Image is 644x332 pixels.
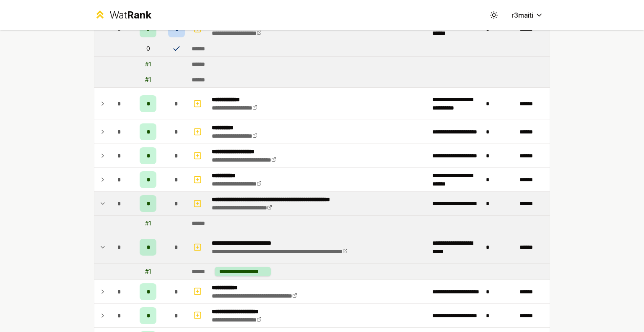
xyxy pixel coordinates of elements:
div: Wat [109,8,151,22]
div: # 1 [145,76,151,84]
button: r3maiti [505,8,550,23]
span: r3maiti [512,10,533,20]
td: 0 [131,41,165,56]
div: # 1 [145,267,151,276]
span: Rank [127,9,151,21]
div: # 1 [145,60,151,68]
a: WatRank [94,8,151,22]
div: # 1 [145,219,151,227]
